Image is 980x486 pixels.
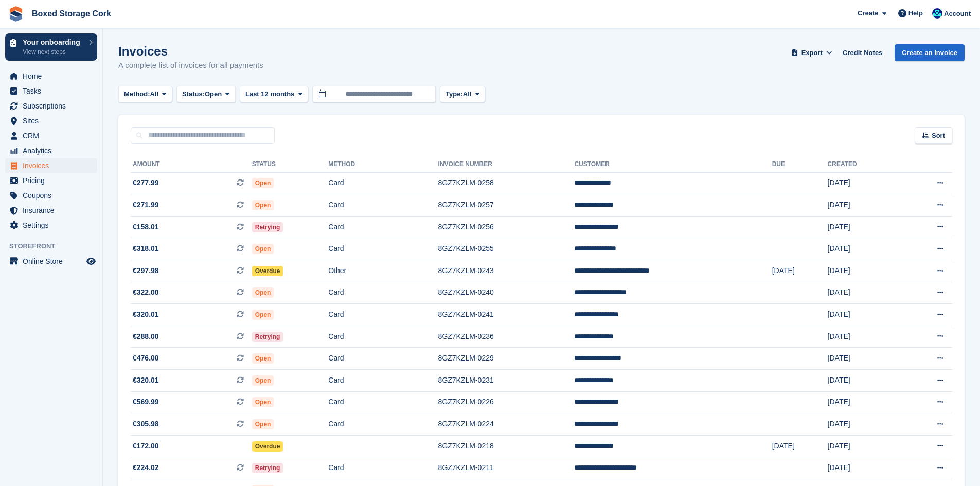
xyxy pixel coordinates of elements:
span: Status: [182,89,205,99]
td: 8GZ7KZLM-0258 [438,172,575,194]
td: 8GZ7KZLM-0255 [438,238,575,260]
span: All [150,89,159,99]
td: Card [328,413,438,436]
td: Card [328,172,438,194]
p: View next steps [23,47,84,57]
span: €271.99 [133,200,159,210]
span: Open [252,397,274,407]
a: menu [5,158,97,173]
img: Vincent [932,8,942,19]
span: €476.00 [133,353,159,364]
button: Status: Open [176,86,236,103]
td: [DATE] [828,391,900,413]
span: €320.01 [133,309,159,320]
td: Card [328,282,438,304]
button: Last 12 months [240,86,308,103]
span: €297.98 [133,265,159,276]
a: menu [5,218,97,232]
span: €322.00 [133,287,159,298]
a: menu [5,188,97,203]
button: Export [789,44,834,61]
a: menu [5,129,97,143]
td: Card [328,457,438,479]
td: Card [328,304,438,326]
span: €318.01 [133,243,159,254]
a: menu [5,84,97,98]
span: All [463,89,472,99]
td: [DATE] [828,172,900,194]
p: Your onboarding [23,39,84,46]
td: 8GZ7KZLM-0218 [438,435,575,457]
td: [DATE] [828,435,900,457]
td: [DATE] [828,282,900,304]
td: 8GZ7KZLM-0241 [438,304,575,326]
td: Card [328,391,438,413]
a: menu [5,99,97,113]
span: CRM [23,129,84,143]
span: €277.99 [133,177,159,188]
td: [DATE] [828,238,900,260]
td: [DATE] [828,304,900,326]
span: Open [252,287,274,298]
button: Method: All [118,86,172,103]
span: Online Store [23,254,84,268]
span: Open [252,419,274,429]
th: Status [252,156,329,173]
span: Open [252,200,274,210]
span: Help [908,8,923,19]
td: [DATE] [828,326,900,348]
span: Export [801,48,823,58]
td: 8GZ7KZLM-0257 [438,194,575,217]
td: [DATE] [828,348,900,370]
td: [DATE] [828,457,900,479]
td: Card [328,326,438,348]
a: menu [5,143,97,158]
td: 8GZ7KZLM-0226 [438,391,575,413]
span: €288.00 [133,331,159,342]
span: Pricing [23,173,84,188]
a: menu [5,173,97,188]
span: €224.02 [133,462,159,473]
a: Your onboarding View next steps [5,33,97,61]
span: Create [858,8,878,19]
th: Amount [131,156,252,173]
td: 8GZ7KZLM-0240 [438,282,575,304]
span: €320.01 [133,375,159,386]
span: Retrying [252,222,283,232]
span: Overdue [252,441,283,452]
td: [DATE] [828,260,900,282]
td: [DATE] [772,260,828,282]
button: Type: All [440,86,485,103]
span: €172.00 [133,441,159,452]
span: €569.99 [133,397,159,407]
td: 8GZ7KZLM-0231 [438,370,575,392]
a: Credit Notes [839,44,886,61]
span: Last 12 months [245,89,294,99]
h1: Invoices [118,44,263,58]
span: Open [252,178,274,188]
a: menu [5,69,97,83]
a: menu [5,114,97,128]
span: Retrying [252,463,283,473]
span: Subscriptions [23,99,84,113]
span: Open [252,244,274,254]
td: [DATE] [828,370,900,392]
td: Card [328,370,438,392]
span: Open [205,89,222,99]
span: Analytics [23,143,84,158]
img: stora-icon-8386f47178a22dfd0bd8f6a31ec36ba5ce8667c1dd55bd0f319d3a0aa187defe.svg [8,6,24,22]
td: [DATE] [772,435,828,457]
td: Card [328,348,438,370]
span: €158.01 [133,222,159,232]
td: [DATE] [828,413,900,436]
span: Insurance [23,203,84,218]
a: Create an Invoice [895,44,965,61]
td: Card [328,238,438,260]
span: Sites [23,114,84,128]
span: Storefront [9,241,102,251]
td: 8GZ7KZLM-0229 [438,348,575,370]
th: Invoice Number [438,156,575,173]
span: Open [252,375,274,386]
span: Settings [23,218,84,232]
td: 8GZ7KZLM-0211 [438,457,575,479]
